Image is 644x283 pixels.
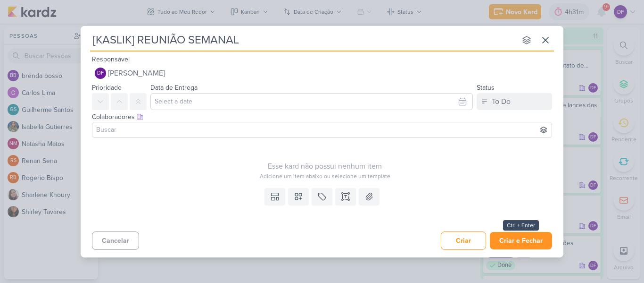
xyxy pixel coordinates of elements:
[97,71,104,76] p: DF
[92,84,122,92] label: Prioridade
[441,232,486,250] button: Criar
[477,93,552,110] button: To Do
[92,112,552,122] div: Colaboradores
[477,84,495,92] label: Status
[92,172,558,180] div: Adicione um item abaixo ou selecione um template
[490,232,552,249] button: Criar e Fechar
[92,161,558,172] div: Esse kard não possui nenhum item
[92,232,139,250] button: Cancelar
[503,220,539,231] div: Ctrl + Enter
[492,96,511,107] div: To Do
[92,55,130,63] label: Responsável
[108,68,165,79] span: [PERSON_NAME]
[92,65,552,82] button: DF [PERSON_NAME]
[95,68,106,79] div: Diego Freitas
[90,32,516,49] input: Kard Sem Título
[94,124,550,136] input: Buscar
[150,93,473,110] input: Select a date
[150,84,198,92] label: Data de Entrega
